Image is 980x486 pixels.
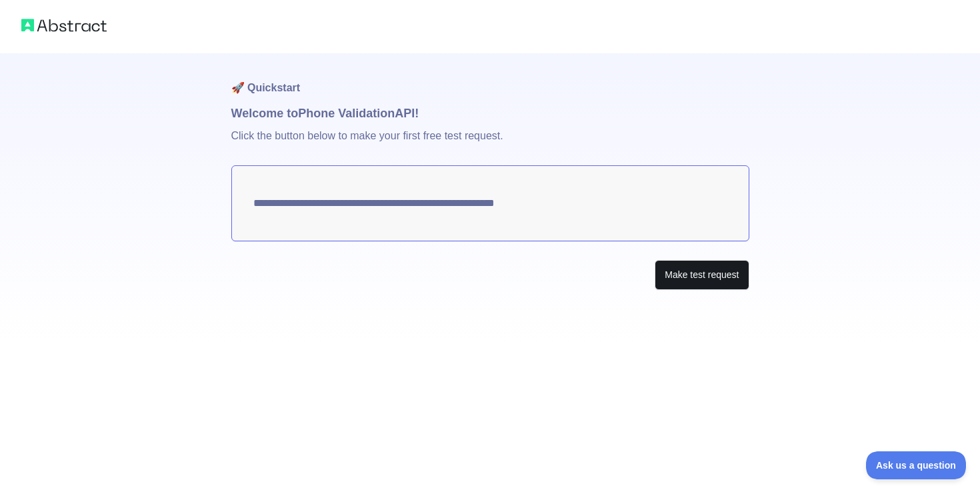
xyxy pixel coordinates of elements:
button: Make test request [655,260,749,290]
img: Abstract logo [21,16,107,35]
h1: 🚀 Quickstart [231,53,749,104]
h1: Welcome to Phone Validation API! [231,104,749,123]
iframe: Toggle Customer Support [866,451,967,479]
p: Click the button below to make your first free test request. [231,123,749,165]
